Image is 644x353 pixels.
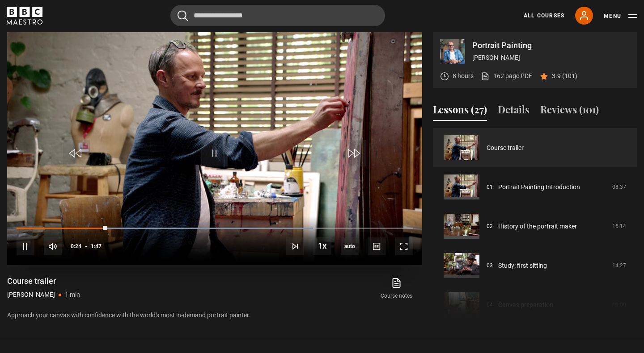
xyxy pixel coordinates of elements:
video-js: Video Player [7,32,422,265]
span: - [85,243,87,249]
button: Next Lesson [286,237,304,255]
span: 0:24 [71,238,81,254]
p: 8 hours [453,71,474,81]
button: Captions [368,237,386,255]
svg: BBC Maestro [7,7,42,25]
button: Details [498,102,530,121]
button: Playback Rate [314,237,331,255]
button: Lessons (27) [433,102,487,121]
a: History of the portrait maker [498,222,577,231]
a: Course trailer [487,143,524,153]
a: Portrait Painting Introduction [498,183,580,192]
button: Pause [17,237,34,255]
p: [PERSON_NAME] [7,290,55,299]
a: Study: first sitting [498,261,547,270]
a: Course notes [371,276,422,302]
button: Submit the search query [178,10,188,21]
h1: Course trailer [7,276,80,287]
span: auto [341,237,359,255]
button: Fullscreen [395,237,413,255]
div: Current quality: 720p [341,237,359,255]
button: Mute [44,237,62,255]
input: Search [170,5,385,26]
button: Toggle navigation [604,12,637,21]
p: 1 min [65,290,80,299]
p: [PERSON_NAME] [472,53,630,62]
button: Reviews (101) [540,102,599,121]
span: 1:47 [91,238,102,254]
a: All Courses [524,12,564,20]
a: 162 page PDF [481,71,532,81]
div: Progress Bar [17,228,413,229]
p: Approach your canvas with confidence with the world's most in-demand portrait painter. [7,311,422,320]
p: 3.9 (101) [552,71,577,81]
p: Portrait Painting [472,42,630,50]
